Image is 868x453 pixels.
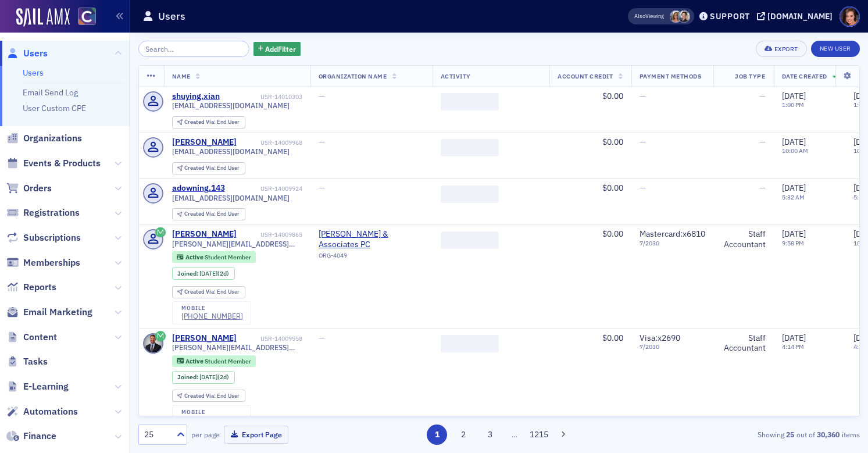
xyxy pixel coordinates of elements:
time: 10:00 AM [782,147,808,155]
span: Created Via : [184,210,217,217]
span: Mastercard : x6810 [640,229,705,239]
span: — [640,137,646,147]
span: [DATE] [199,373,217,381]
span: [PERSON_NAME][EMAIL_ADDRESS][PERSON_NAME][DOMAIN_NAME] [172,343,302,352]
img: SailAMX [78,8,96,26]
div: Created Via: End User [172,286,245,298]
span: Created Via : [184,118,217,126]
div: Support [710,11,750,22]
span: — [759,137,766,147]
time: 9:58 PM [782,239,804,247]
a: [PERSON_NAME] [172,137,237,148]
span: 7 / 2030 [640,343,705,351]
button: 1215 [528,425,549,445]
time: 1:00 PM [782,101,804,109]
div: Created Via: End User [172,390,245,402]
span: Created Via : [184,164,217,172]
a: shuying.xian [172,91,220,102]
span: Visa : x2690 [640,333,680,343]
span: Orders [23,182,52,195]
span: Student Member [205,357,251,365]
span: $0.00 [602,137,623,147]
button: 2 [453,425,474,445]
div: mobile [181,409,243,416]
input: Search… [138,41,249,57]
span: — [319,183,325,193]
span: ‌ [441,93,499,110]
span: [EMAIL_ADDRESS][DOMAIN_NAME] [172,147,290,156]
span: 7 / 2030 [640,240,705,247]
span: Profile [840,6,860,27]
a: New User [811,41,860,57]
span: ‌ [441,335,499,352]
span: Organizations [23,132,82,145]
span: [DATE] [782,183,806,193]
span: … [506,429,523,440]
a: Automations [6,405,78,418]
a: Users [6,47,48,60]
span: Cheryl Moss [670,10,682,23]
div: USR-14009968 [238,139,302,147]
span: Pamela Galey-Coleman [678,10,690,23]
span: [EMAIL_ADDRESS][DOMAIN_NAME] [172,194,290,202]
div: Joined: 2025-08-26 00:00:00 [172,371,235,384]
span: Payment Methods [640,72,702,80]
div: Showing out of items [627,429,860,440]
button: Export Page [224,426,288,444]
a: Organizations [6,132,82,145]
span: Registrations [23,206,80,219]
div: Created Via: End User [172,116,245,129]
a: E-Learning [6,380,69,393]
a: Memberships [6,256,80,269]
div: ORG-4049 [319,252,424,263]
span: — [319,333,325,343]
time: 5:32 AM [782,193,805,201]
a: [PERSON_NAME] [172,333,237,344]
span: $0.00 [602,333,623,343]
button: Export [756,41,806,57]
h1: Users [158,9,185,23]
span: [DATE] [782,137,806,147]
span: Content [23,331,57,344]
strong: 25 [784,429,796,440]
div: (2d) [199,373,229,381]
a: Events & Products [6,157,101,170]
div: Staff Accountant [721,229,766,249]
span: [DATE] [782,91,806,101]
button: 1 [427,425,447,445]
div: Export [774,46,798,52]
span: Created Via : [184,288,217,295]
span: Viewing [634,12,664,20]
span: Memberships [23,256,80,269]
a: View Homepage [70,8,96,27]
span: Reports [23,281,56,294]
img: SailAMX [16,8,70,27]
button: 3 [480,425,500,445]
span: Organization Name [319,72,387,80]
span: — [640,183,646,193]
a: Orders [6,182,52,195]
span: — [759,183,766,193]
div: mobile [181,305,243,312]
span: — [640,91,646,101]
span: Automations [23,405,78,418]
span: Name [172,72,191,80]
span: Joined : [177,270,199,277]
span: $0.00 [602,183,623,193]
a: adowning.143 [172,183,225,194]
div: 25 [144,429,170,441]
div: Active: Active: Student Member [172,355,256,367]
div: Joined: 2025-08-26 00:00:00 [172,267,235,280]
a: Active Student Member [177,254,251,261]
button: [DOMAIN_NAME] [757,12,837,20]
div: USR-14009865 [238,231,302,238]
div: Active: Active: Student Member [172,251,256,263]
span: — [319,91,325,101]
span: [DATE] [782,333,806,343]
a: Registrations [6,206,80,219]
span: Users [23,47,48,60]
a: [PHONE_NUMBER] [181,416,243,425]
